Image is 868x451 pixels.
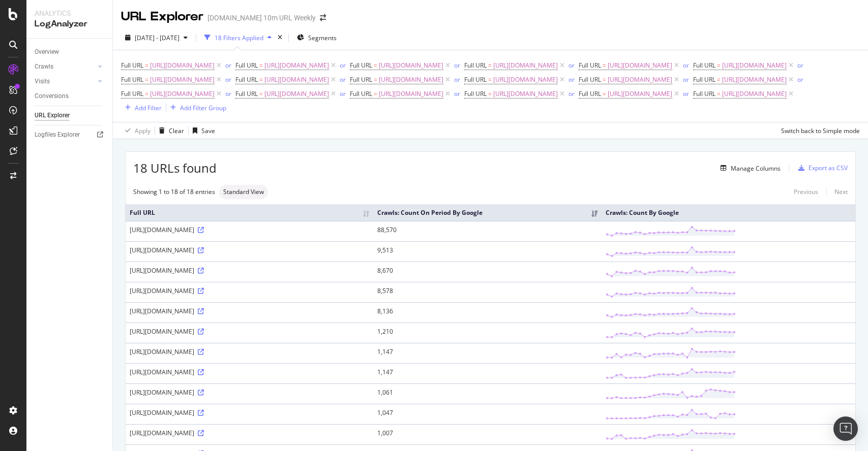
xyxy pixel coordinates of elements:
[264,73,329,87] span: [URL][DOMAIN_NAME]
[373,343,602,363] td: 1,147
[293,29,341,46] button: Segments
[373,302,602,323] td: 8,136
[340,75,346,84] button: or
[35,61,53,72] div: Crawls
[350,61,372,70] span: Full URL
[781,126,860,135] div: Switch back to Simple mode
[340,75,346,84] div: or
[121,75,143,84] span: Full URL
[603,61,606,70] span: =
[731,164,781,173] div: Manage Columns
[121,61,143,70] span: Full URL
[166,102,226,114] button: Add Filter Group
[722,58,787,73] span: [URL][DOMAIN_NAME]
[264,58,329,73] span: [URL][DOMAIN_NAME]
[235,89,258,98] span: Full URL
[568,75,575,84] div: or
[225,61,231,70] div: or
[579,61,601,70] span: Full URL
[133,159,217,177] span: 18 URLs found
[608,58,672,73] span: [URL][DOMAIN_NAME]
[373,221,602,241] td: 88,570
[130,266,369,275] div: [URL][DOMAIN_NAME]
[797,60,803,70] button: or
[373,404,602,424] td: 1,047
[200,29,276,46] button: 18 Filters Applied
[374,61,377,70] span: =
[717,61,721,70] span: =
[373,424,602,444] td: 1,007
[145,61,148,70] span: =
[130,286,369,295] div: [URL][DOMAIN_NAME]
[35,47,105,57] a: Overview
[130,347,369,356] div: [URL][DOMAIN_NAME]
[464,61,487,70] span: Full URL
[35,8,104,18] div: Analytics
[608,73,672,87] span: [URL][DOMAIN_NAME]
[35,91,69,102] div: Conversions
[373,204,602,221] th: Crawls: Count On Period By Google: activate to sort column ascending
[35,76,95,87] a: Visits
[454,75,460,84] div: or
[373,363,602,383] td: 1,147
[223,189,264,195] span: Standard View
[235,75,258,84] span: Full URL
[225,89,231,98] div: or
[777,122,860,139] button: Switch back to Simple mode
[340,89,346,99] button: or
[35,18,104,30] div: LogAnalyzer
[683,61,689,70] div: or
[201,126,215,135] div: Save
[207,13,316,23] div: [DOMAIN_NAME] 10m URL Weekly
[683,75,689,84] div: or
[340,61,346,70] div: or
[133,187,215,196] div: Showing 1 to 18 of 18 entries
[373,323,602,343] td: 1,210
[603,75,606,84] span: =
[373,282,602,302] td: 8,578
[373,241,602,262] td: 9,513
[235,61,258,70] span: Full URL
[155,122,184,139] button: Clear
[568,60,575,70] button: or
[350,75,372,84] span: Full URL
[809,164,848,172] div: Export as CSV
[454,89,460,99] button: or
[276,33,284,43] div: times
[464,89,487,98] span: Full URL
[683,89,689,98] div: or
[145,89,148,98] span: =
[121,89,143,98] span: Full URL
[683,60,689,70] button: or
[259,89,263,98] span: =
[35,91,105,102] a: Conversions
[225,75,231,84] div: or
[35,110,105,121] a: URL Explorer
[35,47,59,57] div: Overview
[219,185,268,199] div: neutral label
[683,89,689,99] button: or
[340,89,346,98] div: or
[35,130,105,140] a: Logfiles Explorer
[130,408,369,417] div: [URL][DOMAIN_NAME]
[717,89,721,98] span: =
[693,61,715,70] span: Full URL
[215,34,263,42] div: 18 Filters Applied
[121,122,151,139] button: Apply
[797,61,803,70] div: or
[579,75,601,84] span: Full URL
[374,75,377,84] span: =
[130,388,369,397] div: [URL][DOMAIN_NAME]
[683,75,689,84] button: or
[717,75,721,84] span: =
[145,75,148,84] span: =
[135,104,162,112] div: Add Filter
[135,126,151,135] div: Apply
[350,89,372,98] span: Full URL
[379,87,443,101] span: [URL][DOMAIN_NAME]
[35,130,80,140] div: Logfiles Explorer
[603,89,606,98] span: =
[150,87,215,101] span: [URL][DOMAIN_NAME]
[488,89,492,98] span: =
[121,29,192,46] button: [DATE] - [DATE]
